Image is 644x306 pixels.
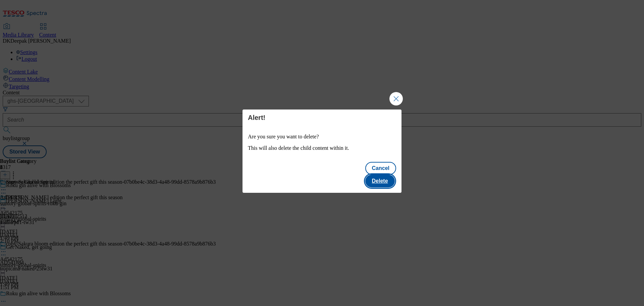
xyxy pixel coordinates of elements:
[365,162,396,175] button: Cancel
[365,175,395,187] button: Delete
[248,134,396,140] p: Are you sure you want to delete?
[248,114,396,122] h4: Alert!
[248,145,396,151] p: This will also delete the child content within it.
[243,110,401,193] div: Modal
[389,92,403,105] button: Close Modal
